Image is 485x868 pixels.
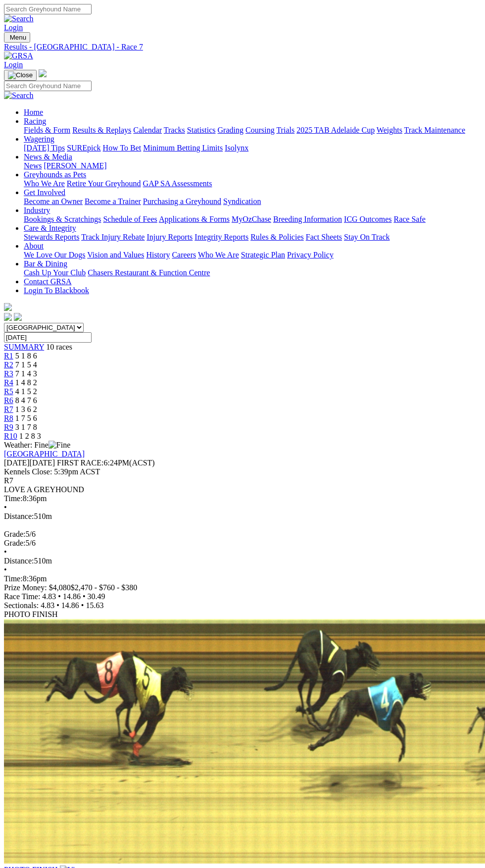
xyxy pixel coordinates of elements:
[86,601,103,610] span: 15.63
[143,179,212,188] a: GAP SA Assessments
[146,233,193,241] a: Injury Reports
[344,215,391,223] a: ICG Outcomes
[24,251,481,259] div: About
[4,530,26,538] span: Grade:
[24,179,65,188] a: Who We Are
[83,592,86,601] span: •
[72,126,131,134] a: Results & Replays
[24,286,89,295] a: Login To Blackbook
[81,601,84,610] span: •
[48,441,70,450] img: Fine
[232,215,271,223] a: MyOzChase
[245,126,275,134] a: Coursing
[24,144,65,152] a: [DATE] Tips
[24,259,67,268] a: Bar & Dining
[143,144,223,152] a: Minimum Betting Limits
[344,233,389,241] a: Stay On Track
[404,126,465,134] a: Track Maintenance
[14,313,22,321] img: twitter.svg
[44,161,106,170] a: [PERSON_NAME]
[4,414,13,422] span: R8
[24,153,72,161] a: News & Media
[4,4,92,14] input: Search
[4,70,37,81] button: Toggle navigation
[4,432,17,440] a: R10
[71,583,138,592] span: $2,470 - $760 - $380
[15,396,37,405] span: 8 4 7 6
[88,268,210,277] a: Chasers Restaurant & Function Centre
[58,592,61,601] span: •
[4,583,481,592] div: Prize Money: $4,080
[39,69,47,77] img: logo-grsa-white.png
[4,332,92,343] input: Select date
[4,32,30,43] button: Toggle navigation
[24,268,86,277] a: Cash Up Your Club
[4,450,85,458] a: [GEOGRAPHIC_DATA]
[143,197,221,205] a: Purchasing a Greyhound
[103,215,157,223] a: Schedule of Fees
[4,343,44,351] a: SUMMARY
[42,592,56,601] span: 4.83
[4,592,40,601] span: Race Time:
[198,251,239,259] a: Who We Are
[24,215,101,223] a: Bookings & Scratchings
[4,610,58,618] span: PHOTO FINISH
[87,251,144,259] a: Vision and Values
[24,268,481,277] div: Bar & Dining
[4,459,30,467] span: [DATE]
[24,135,54,143] a: Wagering
[15,369,37,378] span: 7 1 4 3
[4,396,13,405] span: R6
[276,126,294,134] a: Trials
[4,565,7,574] span: •
[4,494,23,503] span: Time:
[24,197,481,206] div: Get Involved
[24,179,481,188] div: Greyhounds as Pets
[61,601,79,610] span: 14.86
[63,592,81,601] span: 14.86
[15,352,37,360] span: 5 1 8 6
[4,476,13,485] span: R7
[306,233,342,241] a: Fact Sheets
[103,144,142,152] a: How To Bet
[241,251,285,259] a: Strategic Plan
[24,233,79,241] a: Stewards Reports
[8,71,33,79] img: Close
[164,126,185,134] a: Tracks
[56,601,59,610] span: •
[24,215,481,224] div: Industry
[24,242,44,250] a: About
[4,303,12,311] img: logo-grsa-white.png
[4,601,39,610] span: Sectionals:
[24,188,65,197] a: Get Involved
[24,117,46,125] a: Racing
[287,251,334,259] a: Privacy Policy
[57,459,103,467] span: FIRST RACE:
[67,144,100,152] a: SUREpick
[4,81,92,91] input: Search
[4,405,13,413] span: R7
[4,441,70,449] span: Weather: Fine
[15,387,37,396] span: 4 1 5 2
[67,179,141,188] a: Retire Your Greyhound
[4,423,13,431] span: R9
[4,485,481,494] div: LOVE A GREYHOUND
[24,126,481,135] div: Racing
[273,215,342,223] a: Breeding Information
[4,530,481,539] div: 5/6
[4,387,13,396] a: R5
[24,251,85,259] a: We Love Our Dogs
[4,557,481,565] div: 510m
[24,197,83,205] a: Become an Owner
[393,215,425,223] a: Race Safe
[4,459,55,467] span: [DATE]
[24,161,481,170] div: News & Media
[4,548,7,556] span: •
[4,557,34,565] span: Distance:
[15,360,37,369] span: 7 1 5 4
[85,197,141,205] a: Become a Trainer
[250,233,304,241] a: Rules & Policies
[46,343,72,351] span: 10 races
[24,233,481,242] div: Care & Integrity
